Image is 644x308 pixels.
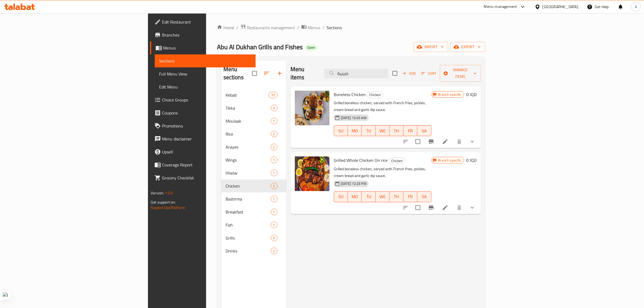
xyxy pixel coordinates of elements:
[221,101,286,114] div: Tikka3
[226,222,271,228] div: Fish
[334,191,348,202] button: SU
[334,125,348,136] button: SU
[226,170,271,176] div: Hlwlw
[417,191,431,202] button: SA
[392,193,401,201] span: TH
[412,136,424,147] span: Select to update
[466,135,479,148] button: show more
[162,162,251,168] span: Coverage Report
[271,209,277,215] span: 7
[436,92,464,97] span: Branch specific
[420,193,429,201] span: SA
[226,183,271,189] span: Chicken
[226,209,271,215] span: Breakfast
[295,91,329,125] img: Boneless Chicken
[367,92,383,98] span: Chicken
[271,132,277,137] span: 2
[221,192,286,205] div: Bastirma1
[271,157,278,163] div: items
[221,127,286,140] div: Rice2
[392,127,401,135] span: TH
[305,44,317,51] div: Open
[221,166,286,179] div: Hlwlw1
[155,54,256,67] a: Sections
[421,70,436,77] span: Sort
[339,115,369,120] span: [DATE] 12:45 AM
[455,44,481,50] span: export
[271,222,278,228] div: items
[226,118,271,124] span: Moulaak
[271,118,278,124] div: items
[226,196,271,202] div: Bastirma
[301,24,320,31] a: Menus
[226,144,271,150] span: Arayes
[226,235,271,241] span: Grills
[364,193,373,201] span: TU
[364,127,373,135] span: TU
[221,114,286,127] div: Moulaak1
[450,42,485,52] button: export
[271,105,278,111] div: items
[240,24,295,31] a: Restaurants management
[271,184,277,189] span: 2
[305,45,317,50] span: Open
[217,24,485,31] nav: breadcrumb
[226,105,271,111] span: Tikka
[151,204,185,211] a: Support.OpsPlatform
[334,90,366,99] span: Boneless Chicken
[436,158,464,163] span: Branch specific
[442,204,448,211] a: Edit menu item
[336,193,346,201] span: SU
[271,131,278,137] div: items
[635,4,637,10] span: A
[162,136,251,142] span: Menu disclaimer
[150,119,256,132] a: Promotions
[271,196,277,202] span: 1
[151,189,164,196] span: Version:
[453,201,466,214] button: delete
[362,125,375,136] button: TU
[151,199,176,206] span: Get support on:
[339,181,369,186] span: [DATE] 12:23 PM
[378,127,387,135] span: WE
[348,125,362,136] button: MO
[162,32,251,38] span: Branches
[348,191,362,202] button: MO
[399,135,412,148] button: sort-choices
[417,125,431,136] button: SA
[226,157,271,163] span: Wings
[269,92,277,98] div: items
[295,156,329,191] img: Grilled Whole Chicken On rice
[271,106,277,111] span: 3
[271,119,277,124] span: 1
[404,191,417,202] button: FR
[162,110,251,116] span: Coupons
[324,69,388,78] input: search
[401,69,418,78] button: Add
[484,4,517,10] div: Menu-management
[163,45,251,51] span: Menus
[308,24,320,31] span: Menus
[162,123,251,129] span: Promotions
[271,222,277,228] span: 1
[334,166,431,179] p: Grilled boneless chicken, served with French fries, pickles, cream bread and garlic dip sauce.
[271,209,278,215] div: items
[389,68,401,79] span: Select section
[367,92,383,98] div: Chicken
[271,235,278,241] div: items
[273,67,286,80] button: Add section
[162,97,251,103] span: Choice Groups
[326,24,342,31] span: Sections
[150,158,256,171] a: Coverage Report
[150,41,256,54] a: Menus
[440,65,481,82] button: Manage items
[150,93,256,106] a: Choice Groups
[399,201,412,214] button: sort-choices
[162,175,251,181] span: Grocery Checklist
[389,191,403,202] button: TH
[162,19,251,25] span: Edit Restaurant
[389,158,405,164] div: Chicken
[271,248,278,254] div: items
